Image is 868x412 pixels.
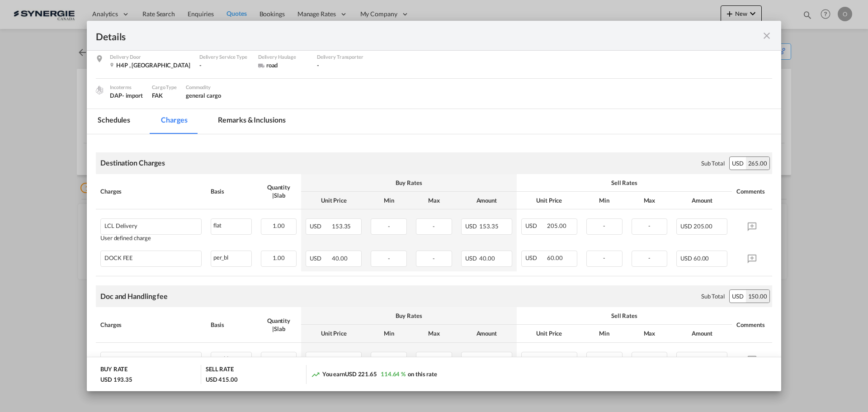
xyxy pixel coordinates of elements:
th: Max [627,192,672,209]
div: Charges [100,321,202,329]
div: - [199,61,249,69]
th: Amount [457,192,517,209]
span: USD 221.65 [345,370,377,378]
span: 153.35 [479,223,498,230]
span: - [332,356,334,363]
span: - [388,356,390,363]
div: DAP [110,91,143,99]
th: Amount [672,192,732,209]
span: USD [680,223,692,230]
div: Cargo Type [152,83,177,91]
div: Basis [211,187,252,195]
div: 265.00 [746,157,769,170]
div: Delivery Haulage [258,53,308,61]
th: Comments [732,174,772,209]
div: Delivery Service Type [199,53,249,61]
img: cargo.png [94,85,104,95]
div: 150.00 [746,290,769,303]
th: Amount [672,325,732,342]
div: Delivery Door [110,53,190,61]
div: SELL RATE [206,365,234,375]
span: 0.00 [479,356,491,363]
th: Unit Price [517,192,582,209]
th: Max [411,192,457,209]
span: 55.00 [693,356,709,363]
div: Doc and Handling fee [100,291,168,301]
span: USD [525,222,546,229]
span: USD [525,355,546,363]
div: road [258,61,308,69]
md-icon: icon-close fg-AAA8AD m-0 cursor [761,30,772,41]
span: 60.00 [693,255,709,262]
div: FAK [152,91,177,99]
span: - [433,223,435,230]
div: Sub Total [701,292,725,300]
div: Sell Rates [521,312,727,320]
span: 40.00 [479,255,495,262]
span: USD [465,223,478,230]
th: Max [411,325,457,342]
md-tab-item: Remarks & Inclusions [207,109,296,134]
div: Quantity | Slab [261,183,297,199]
span: USD [310,356,330,363]
div: Sell Rates [521,179,727,187]
div: You earn on this rate [311,370,437,379]
span: - [388,255,390,262]
div: Incoterms [110,83,143,91]
th: Comments [732,307,772,342]
md-tab-item: Schedules [87,109,141,134]
div: Sub Total [701,159,725,167]
div: Buy Rates [306,312,512,320]
div: flat [211,219,251,230]
span: 60.00 [547,254,563,261]
span: general cargo [186,92,221,99]
span: USD [465,356,478,363]
div: USD [730,290,746,303]
div: USD 193.35 [100,375,132,384]
md-icon: icon-trending-up [311,370,320,379]
span: 1.00 [273,254,285,261]
div: per_bl [211,251,251,262]
div: USD [730,157,746,170]
span: USD [680,356,692,363]
th: Max [627,325,672,342]
div: DOCK FEE [104,255,133,261]
span: - [433,356,435,363]
span: - [603,254,605,261]
div: Delivery Transporter [317,53,367,61]
span: USD [465,255,478,262]
md-pagination-wrapper: Use the left and right arrow keys to navigate between tabs [87,109,305,134]
span: USD [310,223,330,230]
span: - [648,254,651,261]
th: Unit Price [517,325,582,342]
th: Unit Price [301,192,366,209]
span: 114.64 % [381,370,406,378]
th: Min [366,325,411,342]
span: - [648,222,651,229]
div: E-manifest [104,356,132,363]
span: 1.00 [273,222,285,229]
th: Amount [457,325,517,342]
div: Details [96,30,704,41]
th: Min [582,192,627,209]
span: USD [310,255,330,262]
span: 153.35 [332,223,351,230]
span: - [603,222,605,229]
span: 40.00 [332,255,348,262]
div: - [317,61,367,69]
th: Min [366,192,411,209]
span: USD [525,254,546,261]
span: - [648,355,651,363]
div: Basis [211,321,252,329]
md-tab-item: Charges [150,109,198,134]
div: USD 415.00 [206,375,238,384]
span: 205.00 [547,222,566,229]
span: USD [680,255,692,262]
th: Unit Price [301,325,366,342]
div: Quantity | Slab [261,317,297,333]
span: - [433,255,435,262]
div: Buy Rates [306,179,512,187]
div: per_bl [211,352,251,364]
span: - [603,355,605,363]
div: H4P , Canada [110,61,190,69]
